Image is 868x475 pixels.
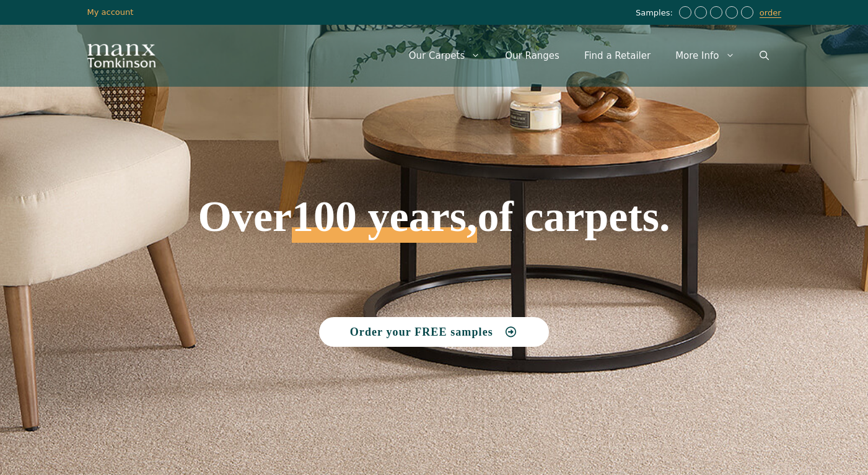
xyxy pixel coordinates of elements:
[663,37,747,74] a: More Info
[493,37,572,74] a: Our Ranges
[636,8,676,19] span: Samples:
[350,326,493,338] span: Order your FREE samples
[397,37,493,74] a: Our Carpets
[319,317,550,347] a: Order your FREE samples
[87,44,156,68] img: Manx Tomkinson
[760,8,781,18] a: order
[397,37,781,74] nav: Primary
[292,206,477,243] span: 100 years,
[747,37,781,74] a: Open Search Bar
[87,105,781,243] h1: Over of carpets.
[572,37,663,74] a: Find a Retailer
[87,7,134,17] a: My account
